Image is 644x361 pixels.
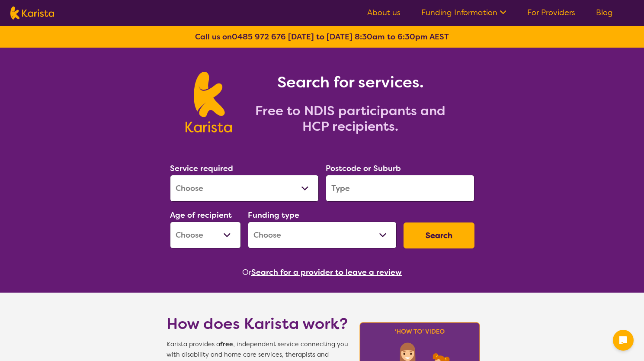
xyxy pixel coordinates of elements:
h2: Free to NDIS participants and HCP recipients. [242,103,458,134]
button: Search for a provider to leave a review [251,266,402,279]
a: About us [367,7,400,18]
a: Blog [596,7,613,18]
label: Funding type [248,210,299,220]
img: Karista logo [186,72,232,132]
label: Service required [170,163,233,174]
input: Type [326,175,474,202]
img: Karista logo [10,6,54,19]
a: 0485 972 676 [232,32,286,42]
label: Postcode or Suburb [326,163,401,174]
label: Age of recipient [170,210,232,220]
button: Search [404,222,474,248]
h1: How does Karista work? [167,313,348,334]
b: Call us on [DATE] to [DATE] 8:30am to 6:30pm AEST [195,32,449,42]
h1: Search for services. [242,72,458,93]
a: For Providers [527,7,575,18]
b: free [220,340,233,348]
a: Funding Information [421,7,506,18]
span: Or [242,266,251,279]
